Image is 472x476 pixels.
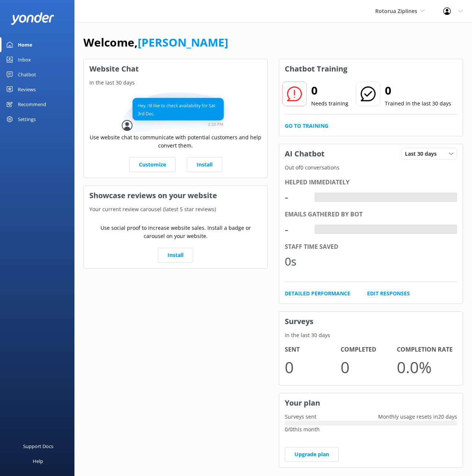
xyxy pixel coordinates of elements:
[187,157,222,172] a: Install
[341,355,396,380] p: 0
[18,52,31,67] div: Inbox
[285,447,339,462] a: Upgrade plan
[285,188,307,206] div: -
[18,82,36,97] div: Reviews
[285,355,341,380] p: 0
[279,413,322,421] p: Surveys sent
[397,345,453,355] h4: Completion Rate
[18,97,46,112] div: Recommend
[405,150,441,158] span: Last 30 days
[311,82,348,99] h2: 0
[18,37,32,52] div: Home
[23,439,53,454] div: Support Docs
[84,79,267,87] p: In the last 30 days
[285,178,457,187] div: Helped immediately
[397,355,453,380] p: 0.0 %
[84,205,267,213] p: Your current review carousel (latest 5 star reviews)
[279,312,463,331] h3: Surveys
[122,92,230,133] img: conversation...
[279,164,463,172] p: Out of 0 conversations
[285,210,457,219] div: Emails gathered by bot
[83,34,228,51] h1: Welcome,
[279,59,353,79] h3: Chatbot Training
[279,144,330,164] h3: AI Chatbot
[279,331,463,339] p: In the last 30 days
[285,425,457,434] p: 0 / 0 this month
[385,82,451,99] h2: 0
[158,248,193,263] a: Install
[89,133,262,150] p: Use website chat to communicate with potential customers and help convert them.
[285,220,307,238] div: -
[279,393,463,413] h3: Your plan
[315,225,320,234] div: -
[89,224,262,241] p: Use social proof to increase website sales. Install a badge or carousel on your website.
[33,454,43,469] div: Help
[138,35,228,50] a: [PERSON_NAME]
[315,193,320,202] div: -
[375,7,417,15] span: Rotorua Ziplines
[285,345,341,355] h4: Sent
[11,12,54,25] img: yonder-white-logo.png
[367,289,410,298] a: Edit Responses
[285,122,328,130] a: Go to Training
[84,186,267,205] h3: Showcase reviews on your website
[84,59,267,79] h3: Website Chat
[285,289,350,298] a: Detailed Performance
[285,253,307,270] div: 0s
[18,112,36,127] div: Settings
[311,99,348,108] p: Needs training
[341,345,396,355] h4: Completed
[18,67,36,82] div: Chatbot
[285,242,457,252] div: Staff time saved
[385,99,451,108] p: Trained in the last 30 days
[129,157,176,172] a: Customize
[373,413,463,421] p: Monthly usage resets in 20 days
